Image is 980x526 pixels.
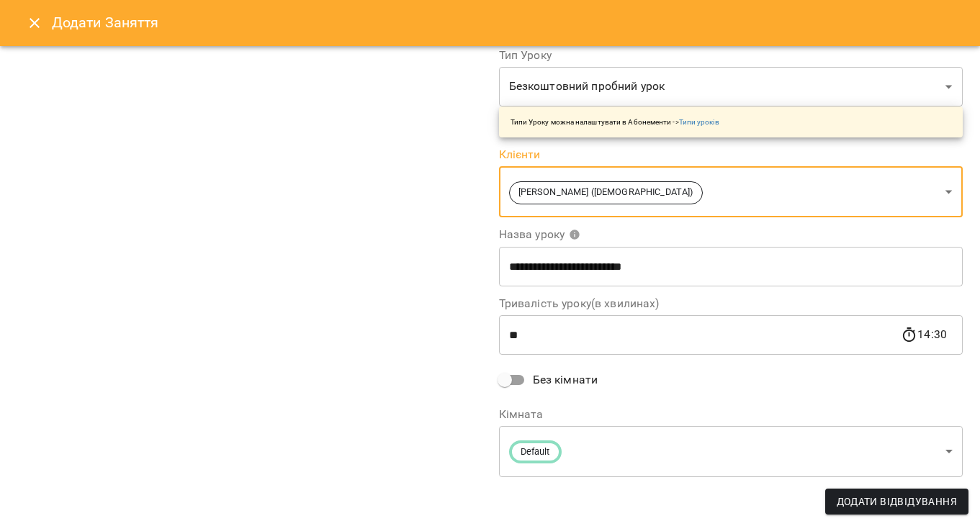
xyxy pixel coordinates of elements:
[499,50,963,61] label: Тип Уроку
[837,493,957,510] span: Додати Відвідування
[499,409,963,420] label: Кімната
[499,298,963,309] label: Тривалість уроку(в хвилинах)
[499,67,963,107] div: Безкоштовний пробний урок
[499,229,581,240] span: Назва уроку
[569,229,580,240] svg: Вкажіть назву уроку або виберіть клієнтів
[510,186,702,199] span: [PERSON_NAME] ([DEMOGRAPHIC_DATA])
[17,6,52,40] button: Close
[533,371,598,389] span: Без кімнати
[499,166,963,217] div: [PERSON_NAME] ([DEMOGRAPHIC_DATA])
[511,117,719,127] p: Типи Уроку можна налаштувати в Абонементи ->
[679,118,719,126] a: Типи уроків
[825,489,968,514] button: Додати Відвідування
[52,12,963,34] h6: Додати Заняття
[512,445,559,459] span: Default
[499,426,963,477] div: Default
[499,149,963,160] label: Клієнти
